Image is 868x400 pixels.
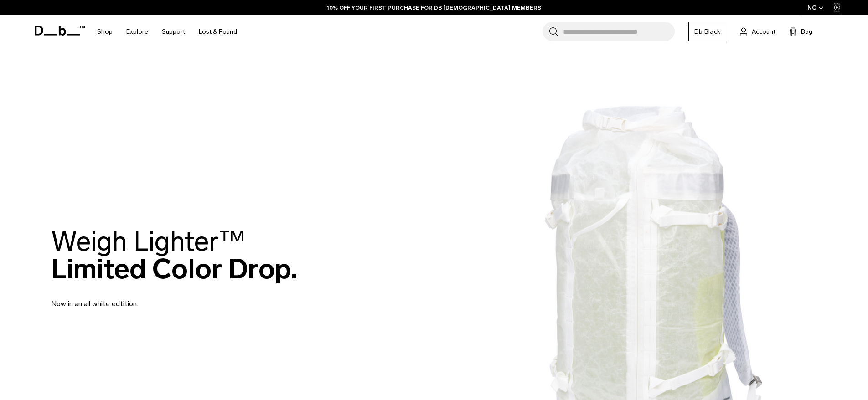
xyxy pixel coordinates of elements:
a: Shop [97,15,113,48]
a: Support [162,15,185,48]
nav: Main Navigation [90,15,244,48]
a: Explore [126,15,148,48]
a: Db Black [688,22,726,41]
span: Weigh Lighter™ [51,225,245,258]
button: Bag [789,26,812,37]
h2: Limited Color Drop. [51,227,298,283]
p: Now in an all white edtition. [51,287,270,309]
a: Account [740,26,775,37]
a: 10% OFF YOUR FIRST PURCHASE FOR DB [DEMOGRAPHIC_DATA] MEMBERS [327,4,541,12]
a: Lost & Found [199,15,237,48]
span: Account [752,27,775,36]
span: Bag [801,27,812,36]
